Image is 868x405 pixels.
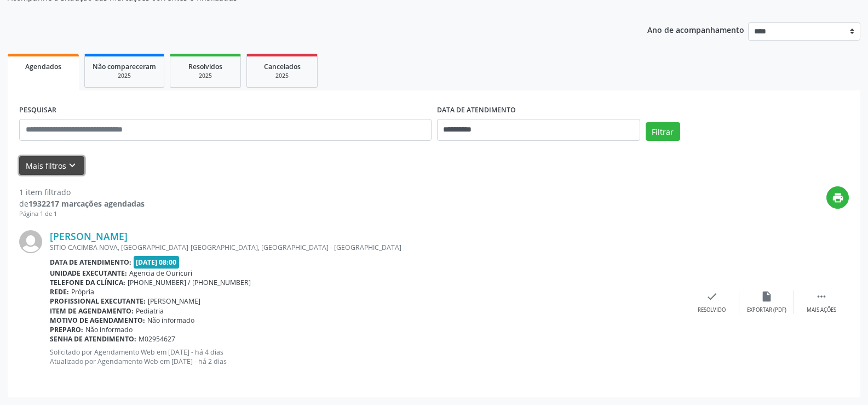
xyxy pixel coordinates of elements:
b: Profissional executante: [50,296,146,306]
i: keyboard_arrow_down [66,159,78,172]
p: Ano de acompanhamento [647,22,744,36]
div: de [19,198,145,209]
div: Mais ações [807,306,836,314]
a: [PERSON_NAME] [50,230,128,242]
span: [PERSON_NAME] [148,296,200,306]
div: 1 item filtrado [19,186,145,198]
button: print [826,186,849,209]
button: Mais filtroskeyboard_arrow_down [19,156,84,175]
label: DATA DE ATENDIMENTO [437,102,516,119]
b: Motivo de agendamento: [50,316,145,325]
i: check [706,290,718,303]
i: print [832,192,844,204]
i: insert_drive_file [761,290,773,303]
div: Resolvido [698,306,726,314]
p: Solicitado por Agendamento Web em [DATE] - há 4 dias Atualizado por Agendamento Web em [DATE] - h... [50,347,685,366]
span: Pediatria [136,306,164,316]
span: Cancelados [264,62,301,71]
span: [PHONE_NUMBER] / [PHONE_NUMBER] [128,278,251,287]
span: Própria [71,287,94,296]
b: Telefone da clínica: [50,278,125,287]
div: Exportar (PDF) [747,306,786,314]
b: Senha de atendimento: [50,334,136,344]
b: Item de agendamento: [50,306,134,316]
span: M02954627 [139,334,175,344]
div: Página 1 de 1 [19,209,145,219]
span: Não compareceram [93,62,156,71]
span: Agencia de Ouricuri [129,269,192,278]
div: 2025 [255,72,309,80]
b: Unidade executante: [50,269,127,278]
div: 2025 [93,72,156,80]
span: Não informado [147,316,194,325]
b: Data de atendimento: [50,258,131,267]
span: Agendados [25,62,61,71]
b: Rede: [50,287,69,296]
span: Não informado [85,325,133,334]
img: img [19,230,42,253]
span: Resolvidos [188,62,222,71]
strong: 1932217 marcações agendadas [28,198,145,209]
button: Filtrar [646,122,680,141]
label: PESQUISAR [19,102,56,119]
div: 2025 [178,72,233,80]
div: SITIO CACIMBA NOVA, [GEOGRAPHIC_DATA]-[GEOGRAPHIC_DATA], [GEOGRAPHIC_DATA] - [GEOGRAPHIC_DATA] [50,243,685,252]
i:  [815,290,827,303]
b: Preparo: [50,325,83,334]
span: [DATE] 08:00 [134,256,180,269]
